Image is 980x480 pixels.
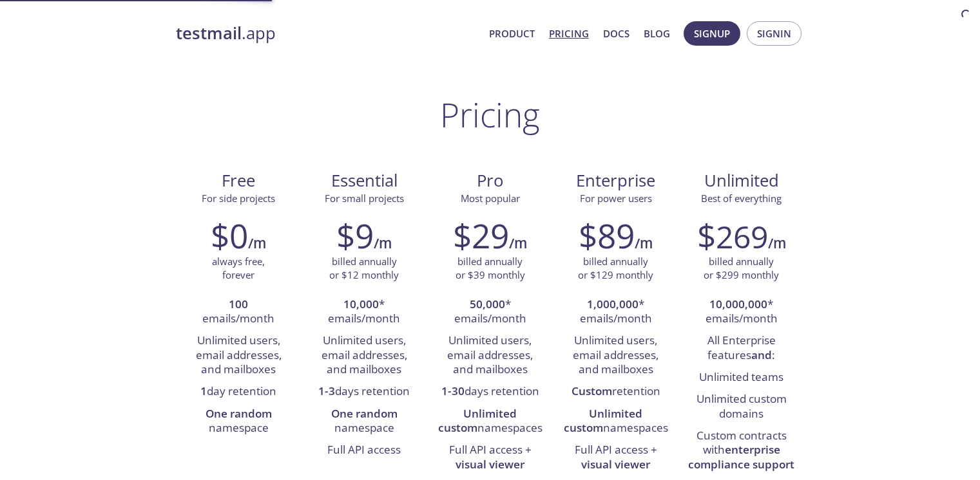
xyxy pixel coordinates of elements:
[186,170,291,192] span: Free
[437,381,543,403] li: days retention
[437,294,543,331] li: * emails/month
[688,330,794,367] li: All Enterprise features :
[768,232,786,254] h6: /m
[603,25,629,42] a: Docs
[688,442,794,471] strong: enterprise compliance support
[572,383,612,398] strong: Custom
[336,216,374,255] h2: $9
[311,381,418,403] li: days retention
[248,232,266,254] h6: /m
[562,381,669,403] li: retention
[186,381,292,403] li: day retention
[580,192,652,205] span: For power users
[441,383,465,398] strong: 1-30
[438,406,517,435] strong: Unlimited custom
[562,330,669,381] li: Unlimited users, email addresses, and mailboxes
[206,406,272,421] strong: One random
[440,95,540,134] h1: Pricing
[229,297,248,311] strong: 100
[562,439,669,476] li: Full API access +
[311,403,418,440] li: namespace
[578,255,653,282] p: billed annually or $129 monthly
[563,170,668,192] span: Enterprise
[325,192,404,205] span: For small projects
[635,232,653,254] h6: /m
[211,216,248,255] h2: $0
[437,439,543,476] li: Full API access +
[562,294,669,331] li: * emails/month
[757,25,791,42] span: Signin
[562,403,669,440] li: namespaces
[461,192,520,205] span: Most popular
[688,367,794,389] li: Unlimited teams
[688,425,794,476] li: Custom contracts with
[644,25,670,42] a: Blog
[509,232,527,254] h6: /m
[437,170,543,192] span: Pro
[684,21,740,46] button: Signup
[212,255,265,282] p: always free, forever
[202,192,275,205] span: For side projects
[331,406,398,421] strong: One random
[186,403,292,440] li: namespace
[186,294,292,331] li: emails/month
[311,294,418,331] li: * emails/month
[489,25,535,42] a: Product
[549,25,589,42] a: Pricing
[564,406,643,435] strong: Unlimited custom
[456,255,525,282] p: billed annually or $39 monthly
[701,192,782,205] span: Best of everything
[704,255,779,282] p: billed annually or $299 monthly
[437,403,543,440] li: namespaces
[312,170,417,192] span: Essential
[747,21,802,46] button: Signin
[343,297,379,311] strong: 10,000
[186,330,292,381] li: Unlimited users, email addresses, and mailboxes
[751,347,772,362] strong: and
[470,297,505,311] strong: 50,000
[453,216,509,255] h2: $29
[581,457,650,472] strong: visual viewer
[697,216,768,255] h2: $
[374,232,392,254] h6: /m
[176,22,242,44] strong: testmail
[688,294,794,331] li: * emails/month
[311,439,418,461] li: Full API access
[704,169,779,192] span: Unlimited
[311,330,418,381] li: Unlimited users, email addresses, and mailboxes
[587,297,639,311] strong: 1,000,000
[437,330,543,381] li: Unlimited users, email addresses, and mailboxes
[716,216,768,257] span: 269
[200,383,207,398] strong: 1
[176,23,479,44] a: testmail.app
[709,297,767,311] strong: 10,000,000
[329,255,399,282] p: billed annually or $12 monthly
[579,216,635,255] h2: $89
[694,25,730,42] span: Signup
[688,389,794,425] li: Unlimited custom domains
[456,457,524,472] strong: visual viewer
[318,383,335,398] strong: 1-3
